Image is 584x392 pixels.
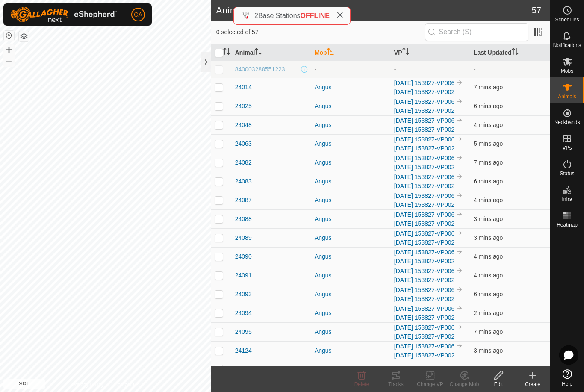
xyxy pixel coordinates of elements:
img: to [456,154,463,161]
div: Angus [315,290,387,299]
span: 24095 [235,327,252,336]
span: 15 Aug 2025 at 4:49 pm [474,365,503,372]
img: to [456,305,463,312]
span: 24014 [235,83,252,92]
span: 24094 [235,309,252,318]
div: Angus [315,309,387,318]
span: Mobs [561,68,573,74]
div: Angus [315,83,387,92]
a: [DATE] 153827-VP006 [394,230,454,237]
div: Tracks [379,380,413,388]
div: Angus [315,271,387,280]
span: Animals [558,94,576,99]
a: [DATE] 153827-VP002 [394,145,454,152]
a: [DATE] 153827-VP006 [394,117,454,124]
th: VP [391,44,470,61]
span: 24025 [235,102,252,111]
a: [DATE] 153827-VP006 [394,268,454,274]
p-sorticon: Activate to sort [223,49,230,56]
p-sorticon: Activate to sort [402,49,409,56]
span: VPs [562,145,572,150]
div: Angus [315,233,387,242]
a: [DATE] 153827-VP002 [394,164,454,171]
span: 24091 [235,271,252,280]
div: Change Mob [447,380,481,388]
a: [DATE] 153827-VP006 [394,155,454,162]
a: [DATE] 153827-VP002 [394,107,454,114]
div: Angus [315,346,387,355]
img: to [456,117,463,124]
span: 24087 [235,196,252,205]
img: to [456,211,463,218]
a: [DATE] 153827-VP002 [394,201,454,208]
span: 24064 [235,364,252,373]
a: Contact Us [114,381,139,389]
span: 24088 [235,215,252,224]
img: to [456,136,463,142]
span: 15 Aug 2025 at 4:50 pm [474,140,503,147]
th: Animal [232,44,311,61]
span: 15 Aug 2025 at 4:53 pm [474,309,503,316]
p-sorticon: Activate to sort [512,49,519,56]
img: to [456,324,463,330]
span: Delete [354,381,369,387]
span: 15 Aug 2025 at 4:49 pm [474,84,503,91]
span: 24124 [235,346,252,355]
div: Angus [315,215,387,224]
a: [DATE] 153827-VP002 [394,183,454,189]
div: Create [516,380,550,388]
span: 15 Aug 2025 at 4:53 pm [474,347,503,354]
a: [DATE] 153827-VP006 [394,286,454,293]
span: 15 Aug 2025 at 4:52 pm [474,121,503,128]
span: 24090 [235,252,252,261]
div: Angus [315,196,387,205]
span: - [474,66,476,73]
span: Infra [562,197,572,202]
a: [DATE] 153827-VP002 [394,126,454,133]
span: 15 Aug 2025 at 4:49 pm [474,328,503,335]
img: to [456,267,463,274]
div: Black Angus Heifer [315,364,387,373]
a: [DATE] 153827-VP006 [394,80,454,86]
a: [DATE] 075443 [394,365,435,372]
img: to [456,248,463,255]
div: Angus [315,102,387,111]
button: + [4,45,14,55]
a: [DATE] 153827-VP002 [394,352,454,359]
div: Edit [481,380,516,388]
div: Angus [315,121,387,130]
a: [DATE] 153827-VP002 [394,277,454,283]
span: 24048 [235,121,252,130]
span: 15 Aug 2025 at 4:49 pm [474,159,503,166]
span: 15 Aug 2025 at 4:51 pm [474,253,503,260]
span: 15 Aug 2025 at 4:50 pm [474,103,503,109]
a: Help [550,366,584,390]
div: Angus [315,158,387,167]
span: 15 Aug 2025 at 4:52 pm [474,215,503,222]
a: [DATE] 153827-VP006 [394,136,454,143]
th: Mob [311,44,391,61]
button: Map Layers [19,31,29,41]
span: Base Stations [258,12,301,19]
a: [DATE] 153827-VP006 [394,98,454,105]
a: [DATE] 153827-VP006 [394,249,454,256]
span: 15 Aug 2025 at 4:52 pm [474,234,503,241]
h2: Animals [216,5,532,15]
a: [DATE] 153827-VP002 [394,314,454,321]
a: [DATE] 153827-VP002 [394,88,454,95]
div: Angus [315,139,387,148]
img: Gallagher Logo [10,7,117,22]
img: to [456,98,463,105]
app-display-virtual-paddock-transition: - [394,66,396,73]
th: Last Updated [470,44,550,61]
button: Reset Map [4,31,14,41]
button: – [4,56,14,66]
input: Search (S) [425,23,528,41]
span: 15 Aug 2025 at 4:49 pm [474,291,503,298]
a: [DATE] 153827-VP002 [394,220,454,227]
span: Schedules [555,17,579,22]
span: Heatmap [557,222,578,227]
div: Angus [315,177,387,186]
span: OFFLINE [301,12,330,19]
a: [DATE] 153827-VP002 [394,239,454,246]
